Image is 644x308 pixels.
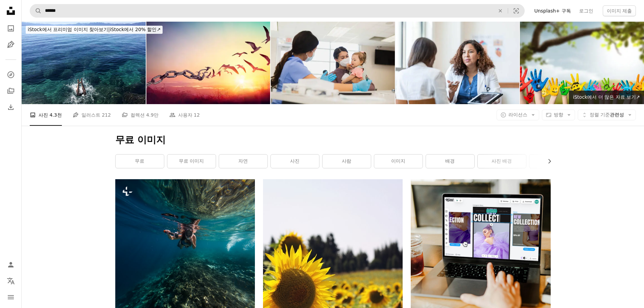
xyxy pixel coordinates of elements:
span: 정렬 기준 [590,112,610,117]
span: iStock에서 20% 할인 ↗ [28,27,161,32]
a: 일러스트 [4,38,18,51]
a: 사진 [271,155,319,168]
img: 환자의 질문에 대답하는 여성 의사 [396,22,520,104]
a: 낮 시간 동안 해바라기 밭 [263,281,403,287]
a: 이미지 [374,155,423,168]
a: 카메라로 바다에서 수영하는 사람 [115,256,255,262]
a: 배경 [426,155,474,168]
button: 언어 [4,274,18,288]
h1: 무료 이미지 [115,134,551,146]
button: 방향 [542,110,575,120]
button: 이미지 제출 [603,5,636,16]
img: 무료 클리닉에서 아기를 돌보는 자원 봉사 간호사 [271,22,395,104]
a: 로그인 / 가입 [4,258,18,271]
button: 메뉴 [4,290,18,304]
a: 컬렉션 4.9만 [122,104,159,126]
button: 삭제 [493,4,508,17]
button: 라이선스 [497,110,539,120]
a: 홈 — Unsplash [4,4,18,19]
a: iStock에서 프리미엄 이미지 찾아보기|iStock에서 20% 할인↗ [22,22,167,38]
a: 다운로드 내역 [4,100,18,114]
a: 컬렉션 [4,84,18,98]
a: iStock에서 더 많은 자료 보기↗ [569,91,644,104]
img: 봄 현장 앞 다채로운 그린된 손에 [520,22,644,104]
span: iStock에서 더 많은 자료 보기 ↗ [573,94,640,100]
span: 212 [102,111,111,119]
a: 로그인 [575,5,597,16]
a: 사용자 12 [169,104,200,126]
span: 12 [194,111,200,119]
a: 탐색 [4,68,18,81]
span: 4.9만 [146,111,158,119]
button: 목록을 오른쪽으로 스크롤 [543,155,551,168]
a: 하늘 [529,155,578,168]
a: 자연 [219,155,267,168]
a: 사진 배경 [478,155,526,168]
a: 사진 [4,22,18,35]
a: 무료 이미지 [167,155,216,168]
img: 타호 호수로 뛰어다니는 누군가 [22,22,146,104]
span: 방향 [554,112,563,117]
button: Unsplash 검색 [30,4,42,17]
span: 라이선스 [508,112,527,117]
button: 정렬 기준관련성 [578,110,636,120]
a: 일러스트 212 [73,104,111,126]
img: 자유 - 새로 변신하는 사슬 - 충전 개념 [146,22,270,104]
a: Unsplash+ 구독 [530,5,575,16]
a: 무료 [116,155,164,168]
button: 시각적 검색 [508,4,524,17]
span: 관련성 [590,112,624,118]
a: 사람 [323,155,371,168]
form: 사이트 전체에서 이미지 찾기 [30,4,525,18]
span: iStock에서 프리미엄 이미지 찾아보기 | [28,27,110,32]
